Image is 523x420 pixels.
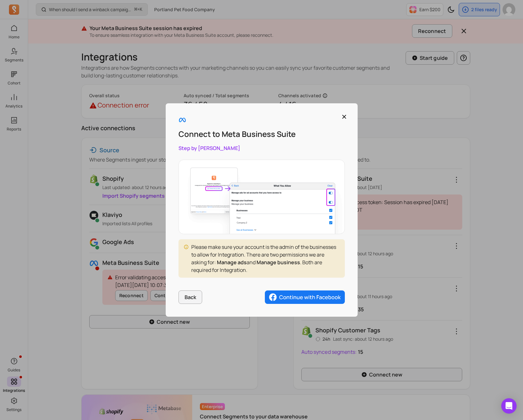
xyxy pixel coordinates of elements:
a: Step by [PERSON_NAME] [178,145,240,152]
p: Connect to Meta Business Suite [178,129,345,139]
span: Manage ads [217,259,247,266]
div: Open Intercom Messenger [501,398,517,414]
img: facebook [178,116,186,124]
div: Please make sure your account is the admin of the businesses to allow for Integration. There are ... [191,243,340,274]
img: meta business suite button [265,290,345,304]
span: Manage business [257,259,300,266]
img: Meta integration [179,160,345,234]
button: Back [178,290,202,304]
